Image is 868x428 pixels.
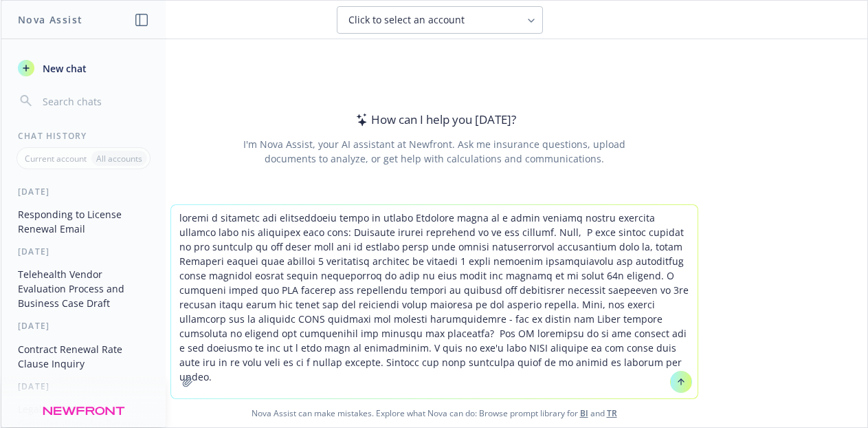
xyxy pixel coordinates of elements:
[40,92,149,111] input: Search chats
[1,246,166,257] div: [DATE]
[12,203,155,240] button: Responding to License Renewal Email
[25,153,87,164] p: Current account
[1,320,166,332] div: [DATE]
[12,338,155,375] button: Contract Renewal Rate Clause Inquiry
[171,205,698,398] textarea: loremi d sitametc adi elitseddoeiu tempo in utlabo Etdolore magna al e admin veniamq nostru exerc...
[40,61,87,76] span: New chat
[241,137,627,166] div: I'm Nova Assist, your AI assistant at Newfront. Ask me insurance questions, upload documents to a...
[337,6,543,34] button: Click to select an account
[12,56,155,81] button: New chat
[1,186,166,197] div: [DATE]
[18,12,82,27] h1: Nova Assist
[348,13,465,27] span: Click to select an account
[96,153,142,164] p: All accounts
[12,263,155,314] button: Telehealth Vendor Evaluation Process and Business Case Draft
[1,381,166,392] div: [DATE]
[580,407,588,419] a: BI
[607,407,617,419] a: TR
[1,130,166,142] div: Chat History
[352,111,516,129] div: How can I help you [DATE]?
[6,399,862,427] span: Nova Assist can make mistakes. Explore what Nova can do: Browse prompt library for and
